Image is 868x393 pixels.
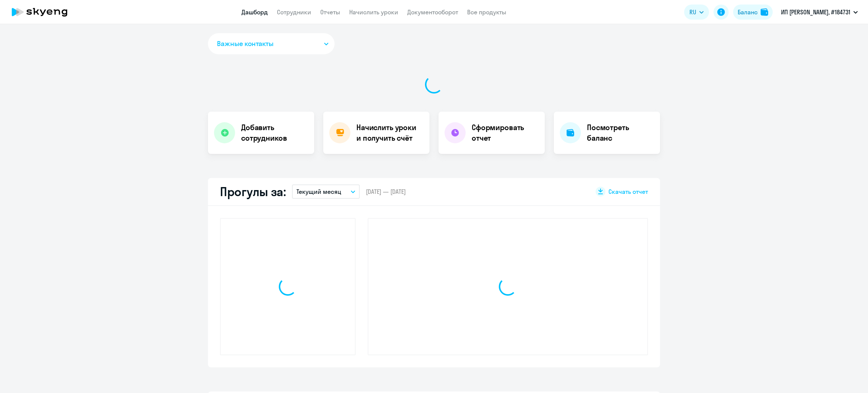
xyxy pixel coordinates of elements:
a: Отчеты [320,8,340,16]
a: Сотрудники [277,8,311,16]
a: Документооборот [407,8,458,16]
button: RU [684,5,709,20]
a: Дашборд [241,8,268,16]
a: Начислить уроки [349,8,398,16]
h4: Добавить сотрудников [241,122,308,143]
button: Текущий месяц [292,184,360,199]
p: Текущий месяц [296,187,341,196]
span: RU [689,8,696,17]
button: Балансbalance [733,5,773,20]
span: [DATE] — [DATE] [366,187,406,196]
div: Баланс [738,8,758,17]
h4: Сформировать отчет [472,122,539,143]
span: Скачать отчет [608,187,648,196]
a: Все продукты [467,8,506,16]
p: ИП [PERSON_NAME], #184731 [781,8,850,17]
h4: Начислить уроки и получить счёт [356,122,422,143]
button: Важные контакты [208,33,335,54]
button: ИП [PERSON_NAME], #184731 [777,3,862,21]
span: Важные контакты [217,39,274,49]
h2: Прогулы за: [220,184,286,199]
h4: Посмотреть баланс [587,122,654,143]
img: balance [761,8,768,16]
